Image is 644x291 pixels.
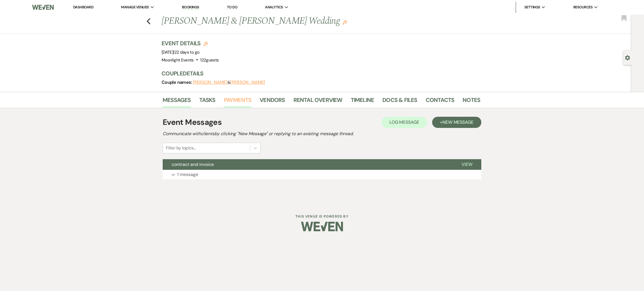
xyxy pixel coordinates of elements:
[265,4,283,10] span: Analytics
[166,145,196,151] div: Filter by topics...
[162,79,193,85] span: Couple names:
[172,161,214,167] span: contract and invoice
[301,217,343,236] img: Weven Logo
[32,1,54,13] img: Weven Logo
[260,96,285,108] a: Vendors
[73,5,93,9] a: Dashboard
[173,49,199,55] span: |
[174,49,200,55] span: 22 days to go
[163,96,191,108] a: Messages
[382,117,427,128] button: Log Message
[162,70,475,77] h3: Couple Details
[162,15,412,28] h1: [PERSON_NAME] & [PERSON_NAME] Wedding
[573,4,593,10] span: Resources
[382,96,417,108] a: Docs & Files
[351,96,374,108] a: Timeline
[193,80,265,85] span: &
[200,57,219,63] span: 122 guests
[230,80,265,85] button: [PERSON_NAME]
[121,4,149,10] span: Manage Venues
[163,116,222,128] h1: Event Messages
[625,55,630,60] button: Open lead details
[442,119,473,125] span: New Message
[162,49,199,55] span: [DATE]
[162,39,219,47] h3: Event Details
[432,117,481,128] button: +New Message
[163,170,481,179] button: 1 message
[293,96,342,108] a: Rental Overview
[426,96,454,108] a: Contacts
[227,5,237,9] a: To Do
[524,4,540,10] span: Settings
[389,119,419,125] span: Log Message
[177,171,198,178] p: 1 message
[199,96,216,108] a: Tasks
[162,57,194,63] span: Moonlight Events
[163,159,453,170] button: contract and invoice
[461,161,472,167] span: View
[182,5,199,10] a: Bookings
[224,96,252,108] a: Payments
[463,96,480,108] a: Notes
[163,130,481,137] h2: Communicate with clients by clicking "New Message" or replying to an existing message thread.
[193,80,228,85] button: [PERSON_NAME]
[343,20,347,25] button: Edit
[453,159,481,170] button: View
